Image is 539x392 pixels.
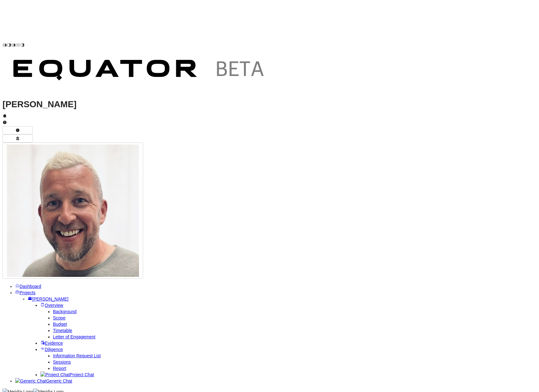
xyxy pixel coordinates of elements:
[45,303,63,308] span: Overview
[53,366,66,371] a: Report
[15,378,46,384] img: Generic Chat
[40,372,94,377] a: Project ChatProject Chat
[40,347,63,352] a: Diligence
[70,372,94,377] span: Project Chat
[32,296,68,301] span: [PERSON_NAME]
[28,296,68,301] a: [PERSON_NAME]
[25,3,299,47] img: Customer Logo
[40,303,63,308] a: Overview
[45,347,63,352] span: Diligence
[46,378,72,383] span: Generic Chat
[53,328,72,333] a: Timetable
[53,309,77,314] a: Background
[53,360,71,365] a: Sessions
[20,284,41,289] span: Dashboard
[15,290,36,295] a: Projects
[53,334,96,339] a: Letter of Engagement
[15,378,72,383] a: Generic ChatGeneric Chat
[3,101,536,108] h1: [PERSON_NAME]
[3,49,277,94] img: Customer Logo
[20,290,36,295] span: Projects
[53,322,67,327] a: Budget
[45,341,63,346] span: Evidence
[53,353,101,358] a: Information Request List
[40,372,70,378] img: Project Chat
[40,341,63,346] a: Evidence
[53,315,66,320] a: Scope
[15,284,41,289] a: Dashboard
[7,144,139,277] img: Profile Icon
